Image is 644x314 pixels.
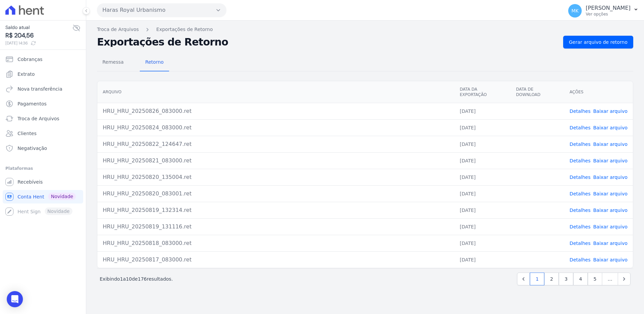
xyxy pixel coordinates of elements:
[454,235,511,251] td: [DATE]
[564,81,633,103] th: Ações
[97,81,454,103] th: Arquivo
[18,56,42,63] span: Cobranças
[570,108,590,114] a: Detalhes
[602,273,618,285] span: …
[570,158,590,163] a: Detalhes
[140,54,169,71] a: Retorno
[103,173,449,181] div: HRU_HRU_20250820_135004.ret
[593,191,627,196] a: Baixar arquivo
[593,208,627,213] a: Baixar arquivo
[593,175,627,180] a: Baixar arquivo
[3,127,83,140] a: Clientes
[18,193,44,200] span: Conta Hent
[97,37,558,47] h2: Exportações de Retorno
[103,239,449,247] div: HRU_HRU_20250818_083000.ret
[7,291,23,307] div: Open Intercom Messenger
[454,136,511,152] td: [DATE]
[5,31,72,40] span: R$ 204,56
[511,81,564,103] th: Data de Download
[573,273,588,285] a: 4
[18,100,46,107] span: Pagamentos
[559,273,573,285] a: 3
[3,97,83,111] a: Pagamentos
[454,202,511,218] td: [DATE]
[97,26,633,33] nav: Breadcrumb
[103,140,449,148] div: HRU_HRU_20250822_124647.ret
[588,273,602,285] a: 5
[138,276,147,282] span: 176
[454,119,511,136] td: [DATE]
[544,273,559,285] a: 2
[530,273,544,285] a: 1
[593,108,627,114] a: Baixar arquivo
[570,125,590,130] a: Detalhes
[570,191,590,196] a: Detalhes
[48,193,76,200] span: Novidade
[18,86,62,92] span: Nova transferência
[570,142,590,147] a: Detalhes
[570,257,590,262] a: Detalhes
[103,206,449,214] div: HRU_HRU_20250819_132314.ret
[593,224,627,229] a: Baixar arquivo
[18,115,59,122] span: Troca de Arquivos
[18,145,47,152] span: Negativação
[586,11,631,17] p: Ver opções
[103,223,449,231] div: HRU_HRU_20250819_131116.ret
[103,107,449,115] div: HRU_HRU_20250826_083000.ret
[563,1,644,20] button: MK [PERSON_NAME] Ver opções
[570,175,590,180] a: Detalhes
[569,39,627,45] span: Gerar arquivo de retorno
[454,169,511,185] td: [DATE]
[5,164,80,172] div: Plataformas
[454,152,511,169] td: [DATE]
[570,208,590,213] a: Detalhes
[97,3,226,17] button: Haras Royal Urbanismo
[593,158,627,163] a: Baixar arquivo
[571,8,578,13] span: MK
[454,185,511,202] td: [DATE]
[3,67,83,81] a: Extrato
[5,53,80,218] nav: Sidebar
[517,273,530,285] a: Previous
[3,190,83,203] a: Conta Hent Novidade
[156,26,213,33] a: Exportações de Retorno
[3,142,83,155] a: Negativação
[18,130,36,137] span: Clientes
[103,124,449,132] div: HRU_HRU_20250824_083000.ret
[454,251,511,268] td: [DATE]
[18,71,35,77] span: Extrato
[103,157,449,165] div: HRU_HRU_20250821_083000.ret
[593,241,627,246] a: Baixar arquivo
[454,103,511,119] td: [DATE]
[103,190,449,198] div: HRU_HRU_20250820_083001.ret
[98,55,128,69] span: Remessa
[3,53,83,66] a: Cobranças
[141,55,168,69] span: Retorno
[570,224,590,229] a: Detalhes
[100,276,173,282] p: Exibindo a de resultados.
[593,257,627,262] a: Baixar arquivo
[593,142,627,147] a: Baixar arquivo
[126,276,132,282] span: 10
[97,26,139,33] a: Troca de Arquivos
[5,40,72,46] span: [DATE] 14:36
[18,179,43,185] span: Recebíveis
[563,36,633,49] a: Gerar arquivo de retorno
[5,24,72,31] span: Saldo atual
[454,218,511,235] td: [DATE]
[103,256,449,264] div: HRU_HRU_20250817_083000.ret
[3,175,83,189] a: Recebíveis
[3,112,83,125] a: Troca de Arquivos
[120,276,123,282] span: 1
[586,5,631,11] p: [PERSON_NAME]
[618,273,631,285] a: Next
[454,81,511,103] th: Data da Exportação
[3,82,83,96] a: Nova transferência
[97,54,129,71] a: Remessa
[593,125,627,130] a: Baixar arquivo
[570,241,590,246] a: Detalhes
